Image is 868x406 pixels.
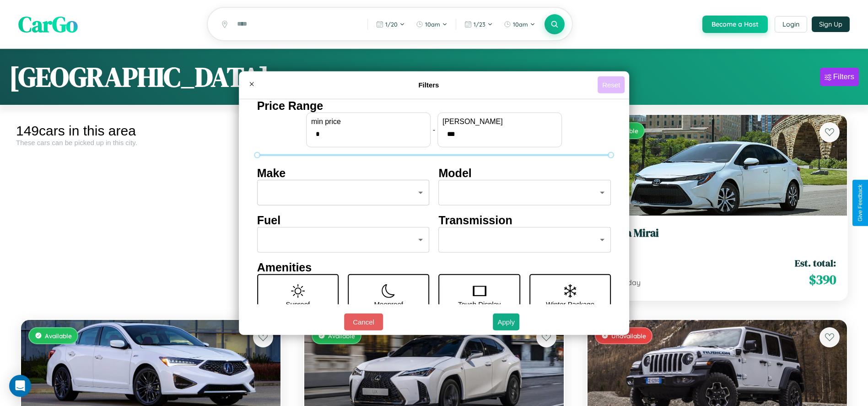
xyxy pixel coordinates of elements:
[372,17,410,32] button: 1/20
[833,72,854,81] div: Filters
[546,298,594,310] p: Winter Package
[344,314,383,330] button: Cancel
[442,117,557,125] label: [PERSON_NAME]
[439,213,611,227] h4: Transmission
[458,298,501,310] p: Touch Display
[374,298,403,310] p: Moonroof
[425,21,440,28] span: 10am
[257,213,430,227] h4: Fuel
[286,298,310,310] p: Sunroof
[257,260,611,274] h4: Amenities
[812,16,850,32] button: Sign Up
[311,117,426,125] label: min price
[611,332,646,340] span: Unavailable
[820,68,859,86] button: Filters
[260,81,598,89] h4: Filters
[460,17,497,32] button: 1/23
[775,16,807,32] button: Login
[16,123,286,139] div: 149 cars in this area
[16,139,286,146] div: These cars can be picked up in this city.
[513,21,528,28] span: 10am
[493,314,519,330] button: Apply
[474,21,485,28] span: 1 / 23
[499,17,540,32] button: 10am
[702,16,768,33] button: Become a Host
[18,9,78,39] span: CarGo
[9,375,31,397] div: Open Intercom Messenger
[598,76,625,93] button: Reset
[598,227,836,240] h3: Toyota Mirai
[257,166,430,179] h4: Make
[621,278,641,287] span: / day
[257,99,611,112] h4: Price Range
[385,21,398,28] span: 1 / 20
[809,271,836,289] span: $ 390
[411,17,452,32] button: 10am
[857,184,863,222] div: Give Feedback
[795,256,836,270] span: Est. total:
[45,332,72,340] span: Available
[433,124,435,136] p: -
[439,166,611,179] h4: Model
[328,332,355,340] span: Available
[598,227,836,249] a: Toyota Mirai2021
[9,58,269,96] h1: [GEOGRAPHIC_DATA]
